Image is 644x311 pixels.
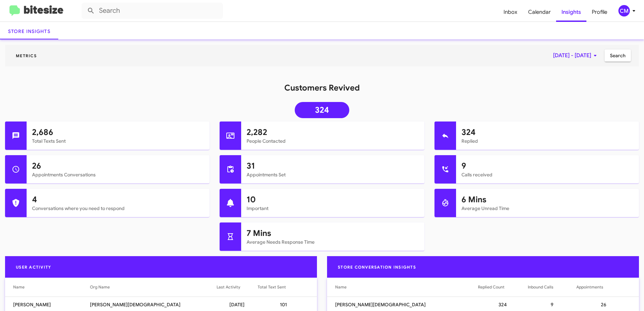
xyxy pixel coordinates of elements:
div: Name [13,284,90,290]
div: Inbound Calls [528,284,576,290]
button: CM [613,5,637,16]
h1: 324 [461,127,634,138]
div: Org Name [90,284,216,290]
h1: 9 [461,161,634,171]
mat-card-subtitle: Total Texts Sent [32,138,204,144]
div: Total Text Sent [258,284,309,290]
mat-card-subtitle: Important [247,205,419,212]
h1: 2,686 [32,127,204,138]
div: Last Activity [217,284,258,290]
div: Replied Count [478,284,505,290]
button: Search [605,49,631,62]
h1: 26 [32,161,204,171]
a: Profile [586,2,613,22]
div: Inbound Calls [528,284,553,290]
div: Total Text Sent [258,284,286,290]
span: [DATE] - [DATE] [553,49,599,62]
div: Replied Count [478,284,528,290]
mat-card-subtitle: Average Unread Time [461,205,634,212]
span: User Activity [10,265,57,270]
span: Store Conversation Insights [332,265,421,270]
mat-card-subtitle: Replied [461,138,634,144]
mat-card-subtitle: People Contacted [247,138,419,144]
mat-card-subtitle: Average Needs Response Time [247,239,419,245]
a: Insights [556,2,586,22]
span: Search [610,49,625,62]
span: Metrics [10,53,42,58]
h1: 31 [247,161,419,171]
a: Calendar [523,2,556,22]
a: Inbox [498,2,523,22]
h1: 6 Mins [461,194,634,205]
h1: 10 [247,194,419,205]
mat-card-subtitle: Calls received [461,171,634,178]
mat-card-subtitle: Appointments Conversations [32,171,204,178]
div: Last Activity [217,284,240,290]
div: CM [618,5,630,16]
div: Appointments [576,284,603,290]
div: Name [335,284,347,290]
input: Search [82,3,223,19]
span: 324 [315,107,329,113]
div: Appointments [576,284,631,290]
div: Name [335,284,478,290]
h1: 2,282 [247,127,419,138]
h1: 7 Mins [247,228,419,239]
button: [DATE] - [DATE] [548,49,605,62]
mat-card-subtitle: Appointments Set [247,171,419,178]
div: Org Name [90,284,110,290]
h1: 4 [32,194,204,205]
mat-card-subtitle: Conversations where you need to respond [32,205,204,212]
